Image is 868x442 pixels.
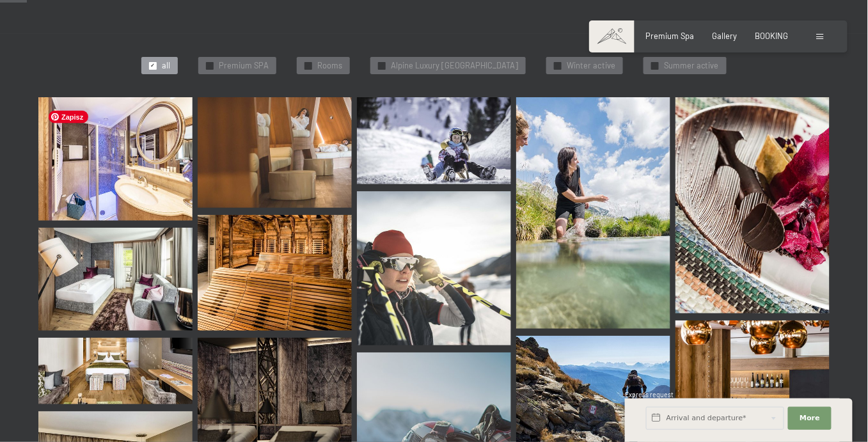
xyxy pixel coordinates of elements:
[391,60,518,72] span: Alpine Luxury [GEOGRAPHIC_DATA]
[713,31,738,41] a: Gallery
[162,60,170,72] span: all
[38,338,193,404] img: Gallery – our hotel in Valle Aurina, in Italy
[310,251,455,264] span: Consent to marketing activities*
[624,417,626,425] span: 1
[800,413,820,423] span: More
[357,191,511,345] img: Gallery – our hotel in Valle Aurina, in Italy
[38,228,193,331] img: Gallery – our hotel in Valle Aurina, in Italy
[755,31,789,41] a: BOOKING
[38,97,193,221] img: Gallery – our hotel in Valle Aurina, in Italy
[151,62,155,69] span: ✓
[219,60,269,72] span: Premium SPA
[664,60,719,72] span: Summer active
[675,97,830,313] img: Gallery – our hotel in Valle Aurina, in Italy
[208,62,212,69] span: ✓
[567,60,615,72] span: Winter active
[625,391,674,399] span: Express request
[646,31,695,41] a: Premium Spa
[49,111,88,123] span: Zapisz
[653,62,658,69] span: ✓
[380,62,384,69] span: ✓
[788,407,832,430] button: More
[198,215,352,331] img: Gallery – our hotel in Valle Aurina, in Italy
[516,97,670,329] img: Gallery – our hotel in Valle Aurina, in Italy
[198,97,352,207] img: Gallery – our hotel in Valle Aurina, in Italy
[317,60,342,72] span: Rooms
[556,62,560,69] span: ✓
[357,97,511,184] img: Gallery – our hotel in Valle Aurina, in Italy
[675,320,830,407] img: Gallery – our hotel in Valle Aurina, in Italy
[306,62,311,69] span: ✓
